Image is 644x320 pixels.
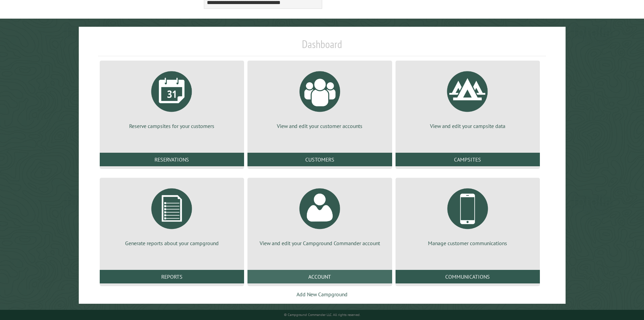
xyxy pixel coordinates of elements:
[108,122,236,130] p: Reserve campsites for your customers
[404,239,532,247] p: Manage customer communications
[98,38,546,56] h1: Dashboard
[247,153,392,166] a: Customers
[296,291,348,298] a: Add New Campground
[256,66,384,130] a: View and edit your customer accounts
[100,153,244,166] a: Reservations
[108,66,236,130] a: Reserve campsites for your customers
[404,122,532,130] p: View and edit your campsite data
[404,66,532,130] a: View and edit your campsite data
[100,270,244,283] a: Reports
[396,153,540,166] a: Campsites
[108,239,236,247] p: Generate reports about your campground
[404,183,532,247] a: Manage customer communications
[256,239,384,247] p: View and edit your Campground Commander account
[284,313,360,317] small: © Campground Commander LLC. All rights reserved.
[256,122,384,130] p: View and edit your customer accounts
[247,270,392,283] a: Account
[256,183,384,247] a: View and edit your Campground Commander account
[396,270,540,283] a: Communications
[108,183,236,247] a: Generate reports about your campground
